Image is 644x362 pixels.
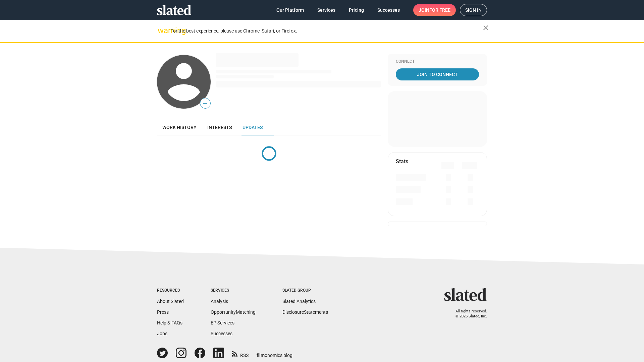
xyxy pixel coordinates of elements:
a: Press [157,309,169,315]
div: Connect [396,59,479,64]
div: Resources [157,288,184,293]
a: Updates [237,119,268,135]
span: Join To Connect [397,68,478,80]
a: Sign in [460,4,487,16]
a: Our Platform [271,4,309,16]
a: filmonomics blog [257,347,292,359]
a: Help & FAQs [157,320,182,325]
a: Join To Connect [396,68,479,80]
p: All rights reserved. © 2025 Slated, Inc. [448,309,487,319]
span: for free [429,4,450,16]
a: Work history [157,119,202,135]
span: Join [419,4,450,16]
a: Slated Analytics [282,299,316,304]
a: About Slated [157,299,184,304]
div: Services [211,288,256,293]
span: Interests [207,125,232,130]
div: Slated Group [282,288,328,293]
a: Successes [372,4,405,16]
a: DisclosureStatements [282,309,328,315]
a: OpportunityMatching [211,309,256,315]
div: For the best experience, please use Chrome, Safari, or Firefox. [170,26,483,36]
a: Joinfor free [413,4,456,16]
span: — [200,99,210,108]
a: EP Services [211,320,234,325]
a: Analysis [211,299,228,304]
span: Our Platform [276,4,304,16]
span: Updates [243,125,263,130]
mat-icon: warning [158,26,166,35]
a: Jobs [157,331,167,336]
a: RSS [232,348,249,359]
span: Pricing [349,4,364,16]
a: Pricing [343,4,369,16]
a: Successes [211,331,232,336]
span: Services [317,4,335,16]
mat-icon: close [482,24,490,32]
a: Interests [202,119,237,135]
mat-card-title: Stats [396,158,408,165]
span: Work history [162,125,197,130]
span: film [257,353,265,358]
a: Services [312,4,341,16]
span: Sign in [465,4,482,16]
span: Successes [377,4,400,16]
